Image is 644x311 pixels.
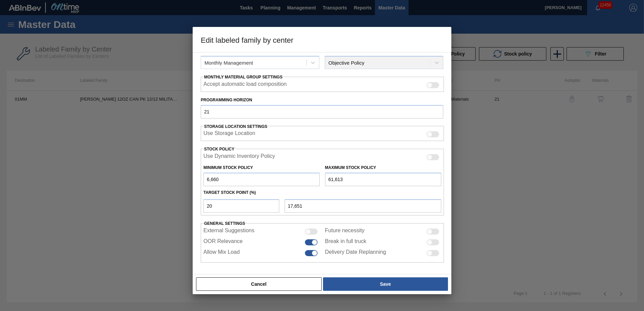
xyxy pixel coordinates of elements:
[203,228,254,236] label: External Suggestions
[196,277,322,291] button: Cancel
[325,249,386,257] label: Delivery Date Replanning
[325,165,376,170] label: Maximum Stock Policy
[203,165,253,170] label: Minimum Stock Policy
[203,249,240,257] label: Allow Mix Load
[203,130,255,138] label: When enabled, the system will display stocks from different storage locations.
[204,60,253,66] div: Monthly Management
[325,238,366,246] label: Break in full truck
[203,238,243,246] label: OOR Relevance
[204,75,283,79] span: Monthly Material Group Settings
[323,277,448,291] button: Save
[204,221,245,226] span: General settings
[203,190,256,195] label: Target Stock Point (%)
[193,27,451,53] h3: Edit labeled family by center
[203,81,287,89] label: Accept automatic load composition
[204,147,234,151] label: Stock Policy
[204,124,267,129] span: Storage Location Settings
[203,153,275,161] label: When enabled, the system will use inventory based on the Dynamic Inventory Policy.
[201,95,443,105] label: Programming Horizon
[325,228,364,236] label: Future necessity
